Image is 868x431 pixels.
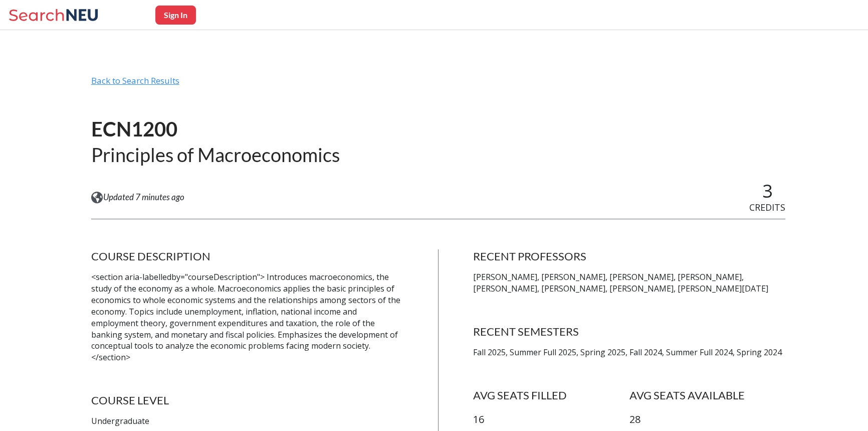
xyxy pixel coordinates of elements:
[155,6,196,25] button: Sign In
[473,271,786,295] p: [PERSON_NAME], [PERSON_NAME], [PERSON_NAME], [PERSON_NAME], [PERSON_NAME], [PERSON_NAME], [PERSON...
[91,75,786,94] div: Back to Search Results
[91,271,404,363] p: <section aria-labelledby="courseDescription"> Introduces macroeconomics, the study of the economy...
[91,415,404,427] p: Undergraduate
[91,249,404,263] h4: COURSE DESCRIPTION
[103,192,184,203] span: Updated 7 minutes ago
[473,249,786,263] h4: RECENT PROFESSORS
[749,201,785,213] span: CREDITS
[629,388,786,402] h4: AVG SEATS AVAILABLE
[762,179,773,203] span: 3
[629,412,786,427] p: 28
[473,388,629,402] h4: AVG SEATS FILLED
[473,412,629,427] p: 16
[91,116,340,142] h1: ECN1200
[91,393,404,407] h4: COURSE LEVEL
[91,142,340,167] h2: Principles of Macroeconomics
[473,347,786,358] p: Fall 2025, Summer Full 2025, Spring 2025, Fall 2024, Summer Full 2024, Spring 2024
[473,325,786,339] h4: RECENT SEMESTERS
